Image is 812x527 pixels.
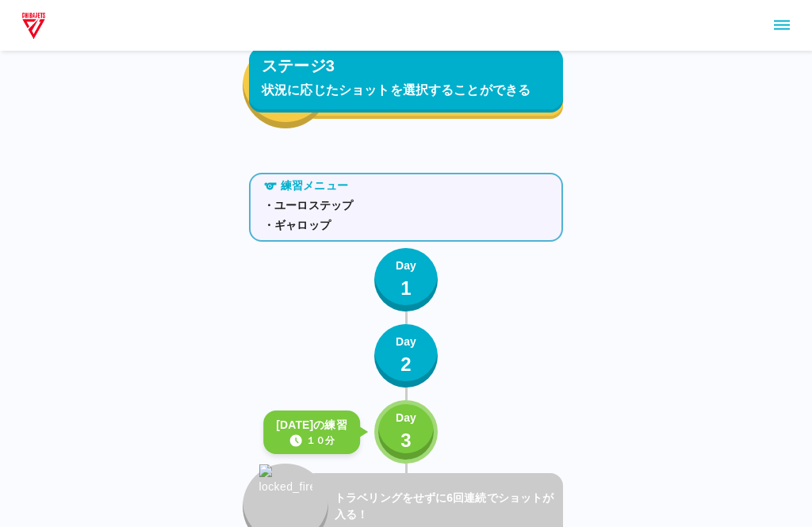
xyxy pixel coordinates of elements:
[19,10,48,41] img: dummy
[768,12,795,39] button: sidemenu
[374,249,438,312] button: Day1
[400,351,412,380] p: 2
[396,334,416,351] p: Day
[335,491,557,524] p: トラベリングをせずに6回連続でショットが入る！
[400,275,412,304] p: 1
[262,81,550,100] p: 状況に応じたショットを選択することができる
[306,434,335,449] p: １０分
[262,54,335,78] p: ステージ3
[263,218,549,235] p: ・ギャロップ
[276,418,347,434] p: [DATE]の練習
[243,44,328,129] button: fire_icon
[396,258,416,275] p: Day
[400,427,412,456] p: 3
[263,198,549,215] p: ・ユーロステップ
[374,401,438,464] button: Day3
[396,411,416,427] p: Day
[281,178,348,195] p: 練習メニュー
[374,325,438,388] button: Day2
